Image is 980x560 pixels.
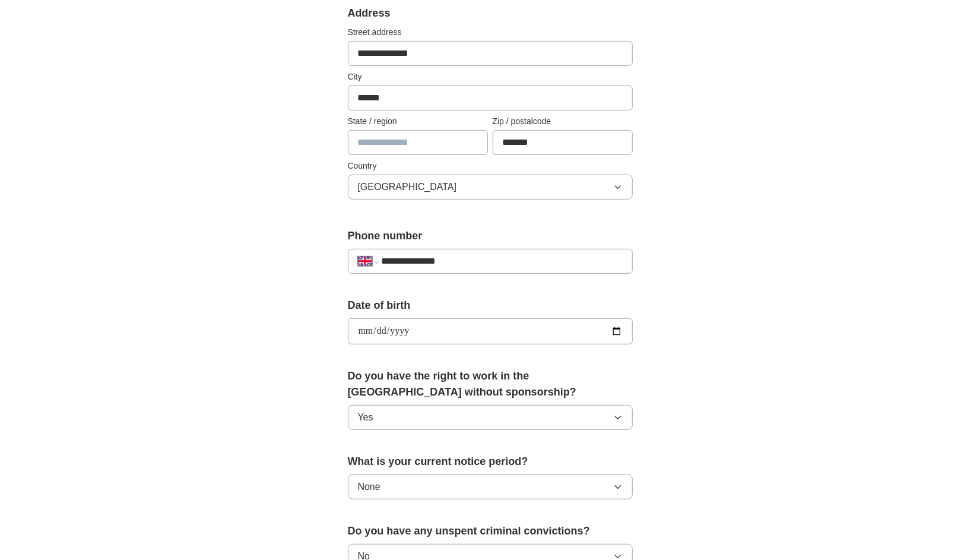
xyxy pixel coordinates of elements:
[348,523,633,539] label: Do you have any unspent criminal convictions?
[348,71,633,83] label: City
[348,368,633,400] label: Do you have the right to work in the [GEOGRAPHIC_DATA] without sponsorship?
[348,228,633,244] label: Phone number
[348,160,633,172] label: Country
[358,180,457,194] span: [GEOGRAPHIC_DATA]
[348,454,633,470] label: What is your current notice period?
[493,115,633,128] label: Zip / postalcode
[348,5,633,21] div: Address
[358,480,380,494] span: None
[348,115,488,128] label: State / region
[348,26,633,39] label: Street address
[348,474,633,499] button: None
[348,405,633,430] button: Yes
[358,410,373,425] span: Yes
[348,298,633,314] label: Date of birth
[348,175,633,200] button: [GEOGRAPHIC_DATA]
